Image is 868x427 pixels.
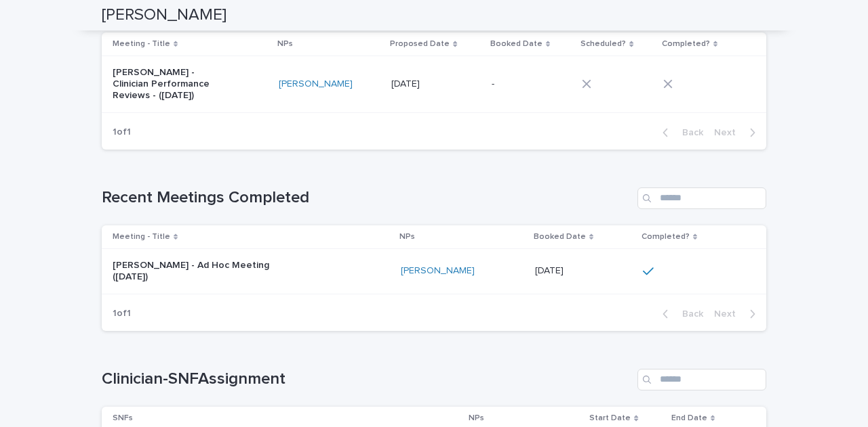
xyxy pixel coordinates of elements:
input: Search [637,187,766,209]
span: Back [674,309,703,319]
p: Completed? [662,37,710,51]
input: Search [637,369,766,390]
p: Booked Date [490,37,542,51]
p: - [492,76,497,90]
p: [DATE] [535,263,566,277]
p: [DATE] [391,76,422,90]
span: Next [714,309,744,319]
a: [PERSON_NAME] [279,78,353,90]
h2: [PERSON_NAME] [102,5,226,25]
p: [PERSON_NAME] - Clinician Performance Reviews - ([DATE]) [113,67,226,101]
p: Start Date [589,411,631,426]
button: Back [652,308,709,320]
span: Next [714,128,744,137]
span: Back [674,128,703,137]
p: 1 of 1 [102,297,142,330]
p: Completed? [642,229,690,244]
button: Next [709,127,766,139]
a: [PERSON_NAME] [401,265,475,277]
button: Back [652,127,709,139]
p: Proposed Date [390,37,450,51]
p: Meeting - Title [113,229,170,244]
button: Next [709,308,766,320]
p: Meeting - Title [113,37,170,51]
p: 1 of 1 [102,116,142,149]
p: NPs [399,229,415,244]
p: NPs [277,37,293,51]
p: SNFs [113,411,133,426]
p: [PERSON_NAME] - Ad Hoc Meeting ([DATE]) [113,260,282,283]
h1: Recent Meetings Completed [102,188,632,208]
h1: Clinician-SNFAssignment [102,369,632,389]
p: End Date [671,411,707,426]
p: Booked Date [534,229,586,244]
tr: [PERSON_NAME] - Ad Hoc Meeting ([DATE])[PERSON_NAME] [DATE][DATE] [102,248,766,294]
p: Scheduled? [580,37,626,51]
tr: [PERSON_NAME] - Clinician Performance Reviews - ([DATE])[PERSON_NAME] [DATE][DATE] -- [102,56,766,112]
p: NPs [469,411,484,426]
